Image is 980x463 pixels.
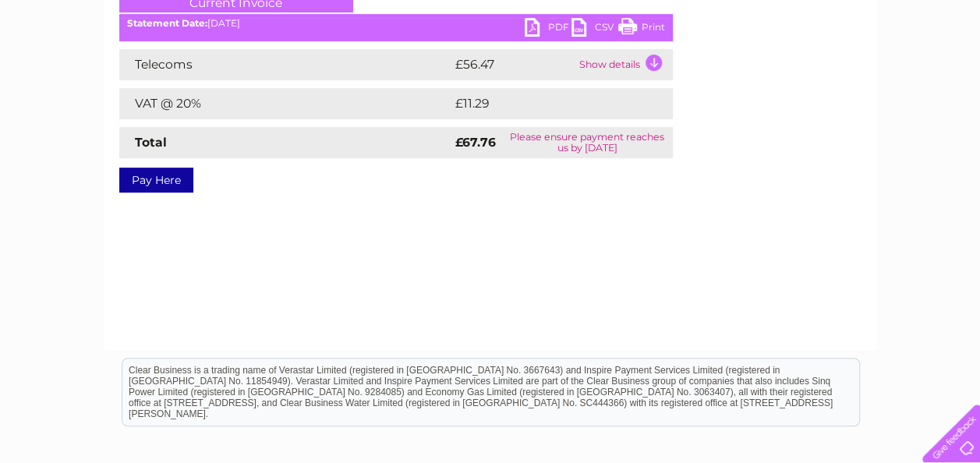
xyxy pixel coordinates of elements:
[618,18,665,41] a: Print
[451,49,575,80] td: £56.47
[135,135,167,150] strong: Total
[575,49,673,80] td: Show details
[686,8,794,27] a: 0333 014 3131
[119,18,673,29] div: [DATE]
[706,66,735,78] a: Water
[502,127,673,158] td: Please ensure payment reaches us by [DATE]
[525,18,571,41] a: PDF
[455,135,496,150] strong: £67.76
[876,66,915,78] a: Contact
[119,168,193,193] a: Pay Here
[788,66,835,78] a: Telecoms
[34,41,114,88] img: logo.png
[451,88,639,119] td: £11.29
[122,9,859,76] div: Clear Business is a trading name of Verastar Limited (registered in [GEOGRAPHIC_DATA] No. 3667643...
[127,17,207,29] b: Statement Date:
[119,88,451,119] td: VAT @ 20%
[844,66,867,78] a: Blog
[745,66,779,78] a: Energy
[929,66,965,78] a: Log out
[119,49,451,80] td: Telecoms
[571,18,618,41] a: CSV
